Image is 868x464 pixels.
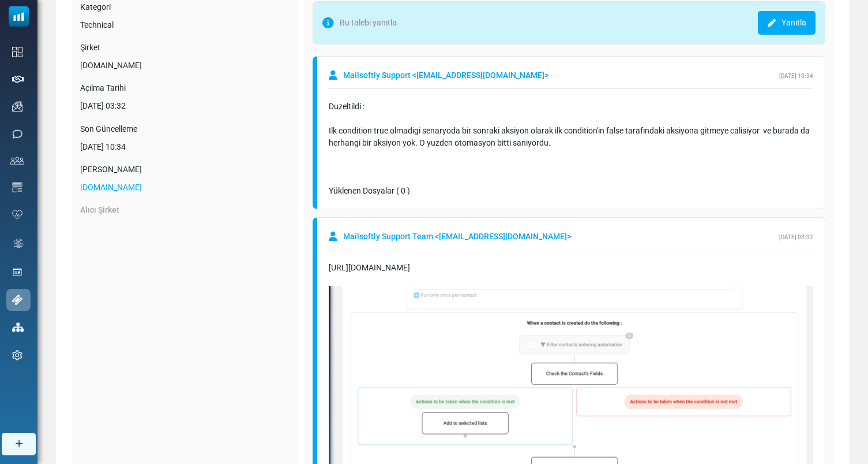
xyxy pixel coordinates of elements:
[10,157,24,165] img: contacts-icon.svg
[80,204,119,216] label: Alıcı Şirket
[12,47,22,57] img: dashboard-icon.svg
[329,101,813,173] div: Duzeltildi : Ilk condition true olmadigi senaryoda bir sonraki aksiyon olarak ilk condition'in fa...
[80,1,291,13] label: Kategori
[12,210,22,219] img: domain-health-icon.svg
[80,164,291,176] label: [PERSON_NAME]
[80,60,291,72] div: [DOMAIN_NAME]
[12,350,22,361] img: settings-icon.svg
[343,69,548,81] span: Mailsoftly Support < [EMAIL_ADDRESS][DOMAIN_NAME] >
[779,234,813,240] span: [DATE] 03:32
[322,11,397,35] span: Bu talebi yanıtla
[9,6,29,27] img: mailsoftly_icon_blue_white.svg
[12,295,22,305] img: support-icon-active.svg
[80,42,291,54] label: Şirket
[329,185,813,197] div: Yüklenen Dosyalar ( 0 )
[343,231,571,243] span: Mailsoftly Support Team < [EMAIL_ADDRESS][DOMAIN_NAME] >
[80,141,291,153] div: [DATE] 10:34
[12,237,25,250] img: workflow.svg
[80,19,291,31] div: Technical
[80,123,291,135] label: Son Güncelleme
[758,11,816,35] a: Yanıtla
[12,129,22,139] img: sms-icon.png
[12,267,22,277] img: landing_pages.svg
[80,100,291,112] div: [DATE] 03:32
[12,182,22,192] img: email-templates-icon.svg
[779,73,813,79] span: [DATE] 10:34
[80,183,142,192] a: [DOMAIN_NAME]
[12,101,22,112] img: campaigns-icon.png
[80,82,291,94] label: Açılma Tarihi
